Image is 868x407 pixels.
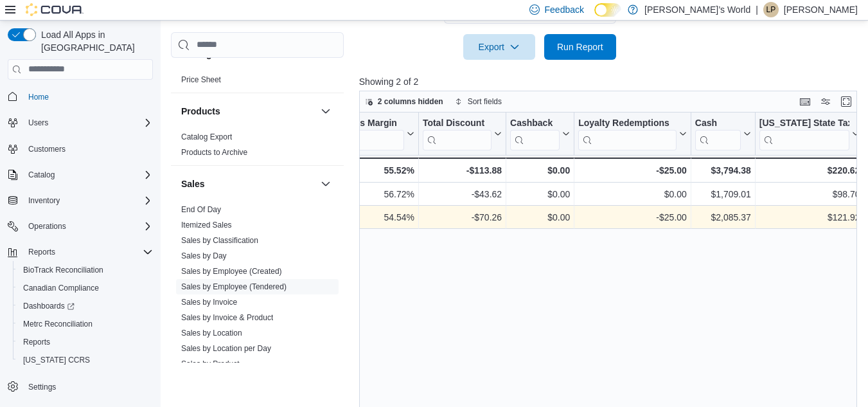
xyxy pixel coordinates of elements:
div: $0.00 [510,163,570,178]
span: [US_STATE] CCRS [23,355,90,365]
button: Keyboard shortcuts [797,94,813,109]
div: Gross Margin [339,117,403,129]
a: Customers [23,141,71,157]
div: [US_STATE] State Tax [759,117,850,129]
a: Metrc Reconciliation [18,316,98,332]
p: [PERSON_NAME]’s World [644,2,750,17]
span: LP [766,2,776,17]
span: Sales by Invoice [181,297,237,307]
button: Settings [3,377,158,395]
span: Dashboards [18,298,153,314]
span: Settings [28,382,56,392]
div: $0.00 [510,210,570,225]
div: Cash [695,117,741,129]
button: Metrc Reconciliation [13,315,158,333]
span: Inventory [23,193,153,208]
p: | [756,2,758,17]
h3: Products [181,105,220,118]
a: Sales by Day [181,251,227,260]
button: Users [23,115,53,131]
button: Cash [695,117,751,150]
div: -$25.00 [578,210,687,225]
span: Dashboards [23,301,75,311]
span: Reports [18,334,153,350]
a: BioTrack Reconciliation [18,262,109,278]
span: Operations [28,221,66,231]
span: Canadian Compliance [18,280,153,296]
div: Cash [695,117,741,150]
div: Total Discount [423,117,492,129]
span: Sort fields [468,96,502,107]
button: [US_STATE] CCRS [13,351,158,369]
span: Settings [23,378,153,394]
a: Sales by Location [181,329,242,338]
a: Reports [18,334,55,350]
span: Sales by Location per Day [181,343,271,354]
button: Run Report [544,34,616,60]
span: Sales by Employee (Tendered) [181,282,287,292]
span: Customers [28,144,66,154]
a: Settings [23,379,61,395]
div: California State Tax [759,117,850,150]
button: Catalog [3,166,158,184]
button: Inventory [3,192,158,210]
button: Reports [23,244,60,260]
a: Sales by Invoice & Product [181,313,273,322]
button: Reports [3,243,158,261]
span: 2 columns hidden [378,96,443,107]
div: 55.52% [339,163,414,178]
span: Sales by Employee (Created) [181,266,282,276]
a: Sales by Location per Day [181,344,271,353]
a: Catalog Export [181,132,232,141]
button: Operations [23,219,71,234]
div: Pricing [171,72,344,93]
button: Loyalty Redemptions [578,117,687,150]
span: Inventory [28,195,60,206]
span: Sales by Location [181,328,242,338]
button: Inventory [23,193,65,208]
img: Cova [26,3,84,16]
button: Products [181,105,315,118]
button: Gross Margin [339,117,414,150]
div: Loyalty Redemptions [578,117,677,150]
div: -$113.88 [423,163,502,178]
button: Cashback [510,117,570,150]
button: Users [3,114,158,132]
button: Catalog [23,167,60,183]
span: Catalog Export [181,132,232,142]
span: Products to Archive [181,147,247,158]
div: -$43.62 [423,186,502,202]
span: Sales by Product [181,359,240,369]
a: End Of Day [181,205,221,214]
span: Itemized Sales [181,220,232,230]
input: Dark Mode [594,3,621,17]
div: Cashback [510,117,560,129]
div: $220.62 [759,163,860,178]
button: Canadian Compliance [13,279,158,297]
span: Metrc Reconciliation [18,316,153,332]
div: Products [171,129,344,165]
a: Sales by Employee (Tendered) [181,282,287,291]
div: $121.92 [759,210,860,225]
span: Dark Mode [594,17,595,17]
span: Home [23,89,153,105]
span: Home [28,92,49,102]
span: Reports [28,247,55,257]
span: Sales by Invoice & Product [181,312,273,323]
span: Sales by Classification [181,235,258,246]
button: 2 columns hidden [360,94,448,109]
h3: Sales [181,177,205,190]
p: Showing 2 of 2 [359,75,862,88]
div: -$25.00 [578,163,687,178]
button: Enter fullscreen [838,94,854,109]
div: $2,085.37 [695,210,751,225]
span: Operations [23,219,153,234]
span: Metrc Reconciliation [23,319,93,329]
div: Cashback [510,117,560,150]
a: [US_STATE] CCRS [18,352,95,368]
div: $98.70 [759,186,860,202]
button: [US_STATE] State Tax [759,117,860,150]
div: -$70.26 [423,210,502,225]
div: 56.72% [339,186,414,202]
span: Reports [23,337,50,347]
